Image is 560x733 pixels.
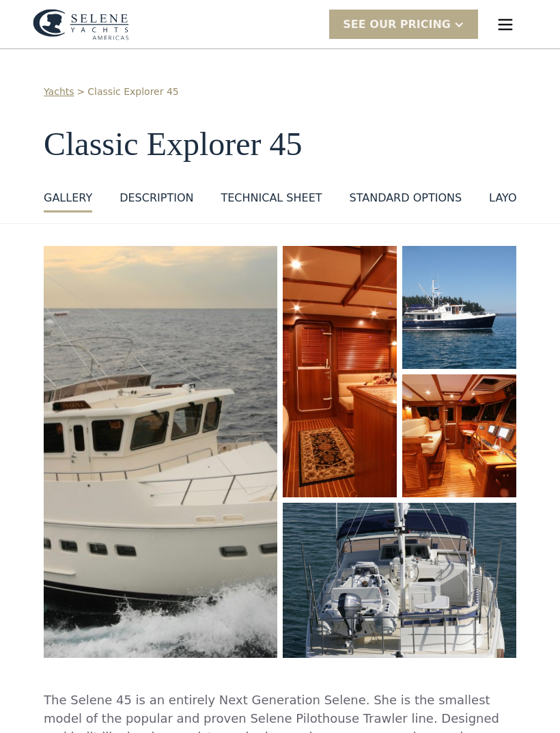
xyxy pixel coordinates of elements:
[402,246,516,369] a: open lightbox
[44,246,277,658] img: 45 foot motor yacht
[77,85,85,99] div: >
[283,246,397,497] a: open lightbox
[44,246,277,658] a: open lightbox
[489,190,531,212] a: layout
[402,374,516,497] a: open lightbox
[44,190,92,206] div: GALLERY
[343,16,451,33] div: SEE Our Pricing
[283,503,516,658] img: 45 foot motor yacht
[329,10,478,39] div: SEE Our Pricing
[44,126,516,163] h1: Classic Explorer 45
[44,190,92,212] a: GALLERY
[350,190,462,206] div: standard options
[120,190,193,206] div: DESCRIPTION
[402,374,516,497] img: 45 foot motor yacht
[283,503,516,658] a: open lightbox
[402,246,516,369] img: 45 foot motor yacht
[484,3,527,46] div: menu
[33,9,129,40] a: home
[87,85,178,99] a: Classic Explorer 45
[33,9,129,40] img: logo
[120,190,193,212] a: DESCRIPTION
[283,246,397,497] img: 45 foot motor yacht
[221,190,322,212] a: Technical sheet
[350,190,462,212] a: standard options
[489,190,531,206] div: layout
[221,190,322,206] div: Technical sheet
[44,85,74,99] a: Yachts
